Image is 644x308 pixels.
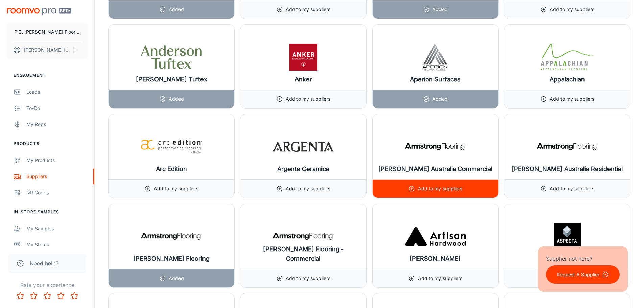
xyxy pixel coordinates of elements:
h6: [PERSON_NAME] Flooring - Commercial [246,244,361,263]
button: Rate 1 star [14,289,27,303]
img: Armstrong Flooring - Commercial [273,223,334,250]
p: Add to my suppliers [418,185,462,192]
h6: [PERSON_NAME] Flooring [133,254,210,263]
p: Supplier not here? [546,255,620,263]
h6: Aperion Surfaces [410,75,461,84]
p: Added [432,6,448,13]
img: Anker [273,44,334,71]
p: Add to my suppliers [286,95,330,103]
h6: [PERSON_NAME] [410,254,461,263]
span: Need help? [30,259,58,267]
img: Anderson Tuftex [141,44,202,71]
p: Rate your experience [5,281,89,289]
img: Armstrong Australia Commercial [405,133,466,160]
p: Request A Supplier [557,271,599,278]
div: My Products [26,157,88,164]
p: P.C. [PERSON_NAME] Floor Covering Inc [14,28,80,36]
p: Added [169,6,184,13]
button: P.C. [PERSON_NAME] Floor Covering Inc [7,23,88,41]
div: Suppliers [26,173,88,180]
div: To-do [26,104,88,112]
h6: Arc Edition [156,164,187,174]
p: Add to my suppliers [286,6,330,13]
div: My Stores [26,241,88,248]
img: Armstrong Australia Residential [537,133,598,160]
p: Add to my suppliers [154,185,198,192]
p: Add to my suppliers [286,185,330,192]
img: Appalachian [537,44,598,71]
p: Added [432,95,448,103]
img: Argenta Ceramica [273,133,334,160]
img: Armstrong Flooring [141,223,202,250]
div: My Reps [26,121,88,128]
button: Rate 2 star [27,289,41,303]
h6: Appalachian [550,75,585,84]
button: Request A Supplier [546,265,620,284]
h6: [PERSON_NAME] Tuftex [136,75,207,84]
h6: Anker [295,75,312,84]
p: Add to my suppliers [550,95,594,103]
button: Rate 3 star [41,289,54,303]
div: Leads [26,88,88,96]
img: Artisan Hardwood [405,223,466,250]
p: Add to my suppliers [550,6,594,13]
p: [PERSON_NAME] [PERSON_NAME] [24,46,71,54]
img: Aperion Surfaces [405,44,466,71]
img: Arc Edition [141,133,202,160]
div: QR Codes [26,189,88,196]
img: Aspecta [537,223,598,250]
img: Roomvo PRO Beta [7,8,71,15]
p: Added [169,95,184,103]
button: Rate 4 star [54,289,68,303]
h6: [PERSON_NAME] Australia Commercial [378,164,492,174]
p: Add to my suppliers [550,185,594,192]
button: Rate 5 star [68,289,81,303]
h6: Argenta Ceramica [277,164,329,174]
p: Add to my suppliers [418,275,462,282]
p: Add to my suppliers [286,275,330,282]
p: Added [169,275,184,282]
h6: [PERSON_NAME] Australia Residential [511,164,623,174]
div: My Samples [26,225,88,232]
button: [PERSON_NAME] [PERSON_NAME] [7,41,88,59]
